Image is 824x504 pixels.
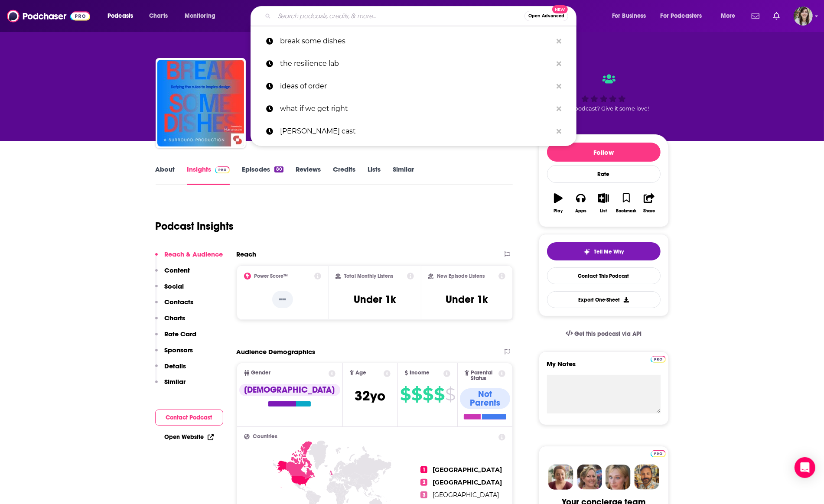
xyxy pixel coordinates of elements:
[165,330,197,338] p: Rate Card
[157,60,244,146] img: Break Some Dishes
[165,298,194,306] p: Contacts
[280,30,552,52] p: break some dishes
[237,250,257,258] h2: Reach
[165,314,186,322] p: Charts
[274,9,524,23] input: Search podcasts, credits, & more...
[548,465,573,490] img: Sydney Profile
[155,250,223,266] button: Reach & Audience
[179,9,227,23] button: open menu
[423,387,433,401] span: $
[165,346,193,354] p: Sponsors
[552,5,568,13] span: New
[251,120,576,143] a: [PERSON_NAME] cast
[651,450,666,457] img: Podchaser Pro
[547,291,661,308] button: Export One-Sheet
[794,7,813,26] img: User Profile
[770,9,783,23] a: Show notifications dropdown
[575,208,586,214] div: Apps
[420,466,427,473] span: 1
[155,266,190,282] button: Content
[524,11,568,21] button: Open AdvancedNew
[344,273,393,279] h2: Total Monthly Listens
[165,266,190,274] p: Content
[280,52,552,75] p: the resilience lab
[187,165,230,185] a: InsightsPodchaser Pro
[254,273,288,279] h2: Power Score™
[594,248,624,255] span: Tell Me Why
[355,370,366,376] span: Age
[155,314,186,330] button: Charts
[237,348,316,356] h2: Audience Demographics
[185,10,215,22] span: Monitoring
[7,8,90,24] img: Podchaser - Follow, Share and Rate Podcasts
[651,449,666,457] a: Pro website
[155,362,186,378] button: Details
[156,165,175,185] a: About
[446,293,488,306] h3: Under 1k
[393,165,414,185] a: Similar
[101,9,144,23] button: open menu
[612,10,646,22] span: For Business
[251,52,576,75] a: the resilience lab
[251,98,576,120] a: what if we get right
[368,165,381,185] a: Lists
[547,267,661,284] a: Contact This Podcast
[583,248,590,255] img: tell me why sparkle
[600,208,607,214] div: List
[592,188,615,219] button: List
[539,66,669,120] div: Good podcast? Give it some love!
[445,387,455,401] span: $
[155,330,197,346] button: Rate Card
[528,14,564,18] span: Open Advanced
[107,10,133,22] span: Podcasts
[643,208,655,214] div: Share
[554,208,563,214] div: Play
[570,188,592,219] button: Apps
[143,9,173,23] a: Charts
[558,105,649,112] span: Good podcast? Give it some love!
[433,478,502,486] span: [GEOGRAPHIC_DATA]
[547,188,570,219] button: Play
[616,208,636,214] div: Bookmark
[606,465,631,490] img: Jules Profile
[149,10,168,22] span: Charts
[280,120,552,143] p: bechdel cast
[155,346,193,362] button: Sponsors
[333,165,355,185] a: Credits
[410,370,430,376] span: Income
[242,165,283,185] a: Episodes80
[634,465,659,490] img: Jon Profile
[433,491,499,499] span: [GEOGRAPHIC_DATA]
[355,387,385,404] span: 32 yo
[155,410,223,426] button: Contact Podcast
[251,30,576,52] a: break some dishes
[156,220,234,233] h1: Podcast Insights
[251,370,271,376] span: Gender
[155,282,184,298] button: Social
[460,388,510,409] div: Not Parents
[433,466,502,474] span: [GEOGRAPHIC_DATA]
[274,166,283,172] div: 80
[661,10,702,22] span: For Podcasters
[795,457,815,478] div: Open Intercom Messenger
[165,433,214,441] a: Open Website
[259,6,585,26] div: Search podcasts, credits, & more...
[411,387,422,401] span: $
[165,282,184,290] p: Social
[577,465,602,490] img: Barbara Profile
[280,75,552,98] p: ideas of order
[251,75,576,98] a: ideas of order
[354,293,396,306] h3: Under 1k
[165,250,223,258] p: Reach & Audience
[420,491,427,498] span: 3
[155,298,194,314] button: Contacts
[434,387,444,401] span: $
[651,354,666,363] a: Pro website
[559,323,649,345] a: Get this podcast via API
[280,98,552,120] p: what if we get right
[721,10,736,22] span: More
[400,387,410,401] span: $
[437,273,485,279] h2: New Episode Listens
[165,377,186,386] p: Similar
